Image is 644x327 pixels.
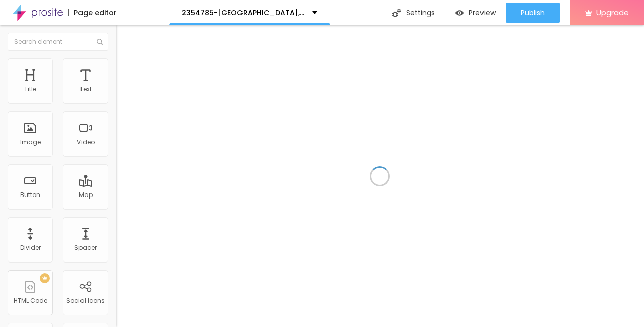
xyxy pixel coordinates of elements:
img: Icone [97,39,103,45]
div: Image [20,139,41,146]
div: HTML Code [14,297,47,304]
img: view-1.svg [455,9,464,17]
div: Page editor [68,9,117,16]
div: Spacer [74,244,97,251]
span: Preview [469,9,496,17]
div: Text [79,86,92,93]
div: Map [79,191,93,199]
div: Title [24,86,36,93]
button: Preview [445,3,506,23]
div: Button [20,191,40,199]
input: Search element [8,33,108,51]
div: Video [77,139,95,146]
span: Publish [521,9,545,17]
div: Divider [20,244,41,251]
div: Social Icons [66,297,105,304]
span: Upgrade [596,8,629,17]
button: Publish [506,3,560,23]
img: Icone [392,9,401,17]
p: 2354785-[GEOGRAPHIC_DATA], [GEOGRAPHIC_DATA] [182,9,305,16]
